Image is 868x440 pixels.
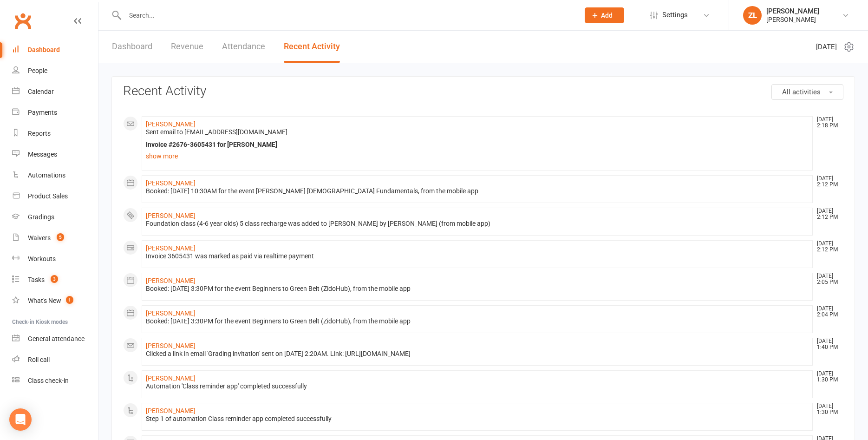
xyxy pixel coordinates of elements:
time: [DATE] 1:40 PM [812,338,843,350]
time: [DATE] 2:12 PM [812,176,843,188]
a: [PERSON_NAME] [146,212,196,219]
a: Messages [12,144,98,165]
div: What's New [28,297,61,304]
a: Roll call [12,349,98,370]
time: [DATE] 1:30 PM [812,371,843,383]
div: Waivers [28,234,51,242]
a: [PERSON_NAME] [146,407,196,414]
div: Booked: [DATE] 10:30AM for the event [PERSON_NAME] [DEMOGRAPHIC_DATA] Fundamentals, from the mobi... [146,187,809,195]
a: [PERSON_NAME] [146,309,196,317]
time: [DATE] 2:05 PM [812,273,843,285]
a: General attendance kiosk mode [12,328,98,349]
a: Automations [12,165,98,186]
div: Payments [28,109,57,116]
div: Invoice #2676-3605431 for [PERSON_NAME] [146,141,809,149]
div: Dashboard [28,46,60,53]
div: [PERSON_NAME] [766,7,819,15]
a: Reports [12,123,98,144]
input: Search... [122,9,573,22]
div: Open Intercom Messenger [9,408,32,431]
time: [DATE] 2:04 PM [812,306,843,318]
time: [DATE] 2:12 PM [812,208,843,220]
time: [DATE] 2:12 PM [812,241,843,253]
div: People [28,67,47,74]
a: Tasks 3 [12,269,98,290]
a: [PERSON_NAME] [146,277,196,284]
span: Add [601,12,613,19]
div: Booked: [DATE] 3:30PM for the event Beginners to Green Belt (ZidoHub), from the mobile app [146,285,809,293]
div: Roll call [28,356,50,363]
a: Product Sales [12,186,98,207]
span: 5 [57,233,64,241]
div: Automation 'Class reminder app' completed successfully [146,382,809,390]
a: [PERSON_NAME] [146,179,196,187]
span: Sent email to [EMAIL_ADDRESS][DOMAIN_NAME] [146,128,287,136]
span: 1 [66,296,73,304]
div: General attendance [28,335,85,342]
a: Waivers 5 [12,228,98,249]
div: Calendar [28,88,54,95]
div: Foundation class (4-6 year olds) 5 class recharge was added to [PERSON_NAME] by [PERSON_NAME] (fr... [146,220,809,228]
a: [PERSON_NAME] [146,120,196,128]
time: [DATE] 1:30 PM [812,403,843,415]
a: Calendar [12,81,98,102]
a: Workouts [12,249,98,269]
span: [DATE] [816,41,837,53]
div: Tasks [28,276,45,283]
a: [PERSON_NAME] [146,244,196,252]
div: ZL [743,6,762,25]
div: [PERSON_NAME] [766,15,819,24]
a: Gradings [12,207,98,228]
div: Automations [28,171,65,179]
a: show more [146,150,809,163]
a: What's New1 [12,290,98,311]
a: Attendance [222,31,265,63]
a: Revenue [171,31,203,63]
span: All activities [782,88,821,96]
div: Booked: [DATE] 3:30PM for the event Beginners to Green Belt (ZidoHub), from the mobile app [146,317,809,325]
button: Add [585,7,624,23]
a: Dashboard [112,31,152,63]
div: Reports [28,130,51,137]
div: Gradings [28,213,54,221]
div: Messages [28,151,57,158]
div: Workouts [28,255,56,263]
a: Dashboard [12,39,98,60]
div: Invoice 3605431 was marked as paid via realtime payment [146,252,809,260]
a: [PERSON_NAME] [146,342,196,349]
button: All activities [771,84,843,100]
div: Step 1 of automation Class reminder app completed successfully [146,415,809,423]
time: [DATE] 2:18 PM [812,117,843,129]
a: People [12,60,98,81]
a: Class kiosk mode [12,370,98,391]
h3: Recent Activity [123,84,843,99]
a: Recent Activity [284,31,340,63]
div: Clicked a link in email 'Grading invitation' sent on [DATE] 2:20AM. Link: [URL][DOMAIN_NAME] [146,350,809,358]
a: Payments [12,102,98,123]
div: Product Sales [28,192,68,200]
span: 3 [51,275,58,283]
a: Clubworx [11,9,34,33]
a: [PERSON_NAME] [146,374,196,382]
div: Class check-in [28,377,69,384]
span: Settings [662,5,688,26]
